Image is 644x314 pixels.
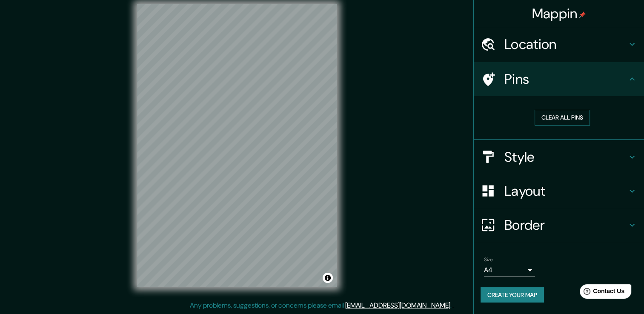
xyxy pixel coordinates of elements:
[474,62,644,96] div: Pins
[452,300,453,311] div: .
[532,5,586,22] h4: Mappin
[504,217,627,234] h4: Border
[137,4,337,287] canvas: Map
[579,11,586,18] img: pin-icon.png
[474,27,644,61] div: Location
[535,110,590,126] button: Clear all pins
[190,300,452,311] p: Any problems, suggestions, or concerns please email .
[453,300,455,311] div: .
[323,273,333,283] button: Toggle attribution
[484,263,535,277] div: A4
[504,36,627,53] h4: Location
[474,208,644,242] div: Border
[474,140,644,174] div: Style
[504,183,627,200] h4: Layout
[504,148,627,166] h4: Style
[474,174,644,208] div: Layout
[481,287,544,303] button: Create your map
[504,71,627,88] h4: Pins
[345,301,450,310] a: [EMAIL_ADDRESS][DOMAIN_NAME]
[484,256,493,263] label: Size
[568,281,635,305] iframe: Help widget launcher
